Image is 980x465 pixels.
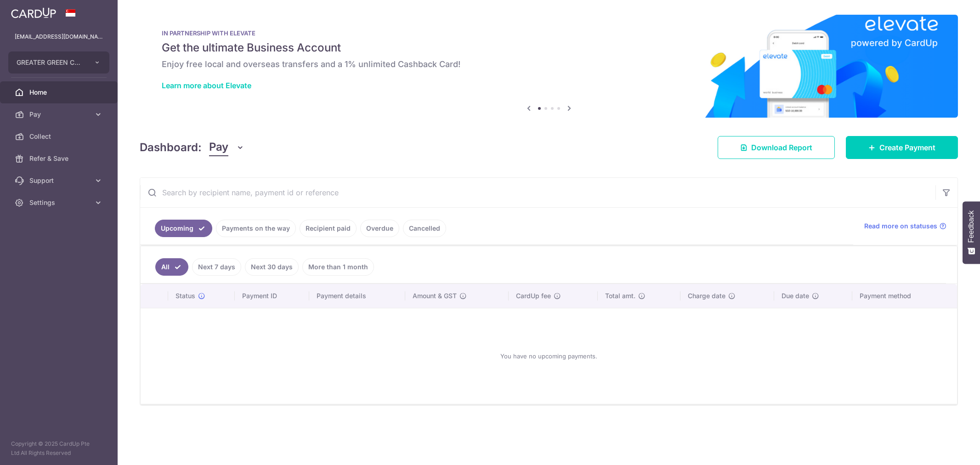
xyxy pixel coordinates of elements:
span: Status [176,291,195,301]
button: Feedback - Show survey [963,201,980,264]
p: IN PARTNERSHIP WITH ELEVATE [162,29,936,37]
a: Read more on statuses [864,221,946,231]
span: CardUp fee [516,291,551,301]
span: Refer & Save [29,154,90,163]
img: Renovation banner [140,15,958,118]
span: Home [29,88,90,97]
span: Collect [29,132,90,141]
span: GREATER GREEN COMPANY PTE. LTD. [17,58,85,67]
button: Pay [209,139,244,156]
span: Settings [29,198,90,207]
a: Overdue [360,220,399,237]
a: All [155,258,188,276]
a: Next 30 days [245,258,299,276]
a: More than 1 month [302,258,374,276]
a: Download Report [718,136,835,159]
span: Feedback [967,210,975,243]
th: Payment method [852,284,957,308]
span: Pay [29,110,90,119]
span: Download Report [751,142,812,153]
span: Read more on statuses [864,221,937,231]
p: [EMAIL_ADDRESS][DOMAIN_NAME] [15,32,103,41]
span: Charge date [688,291,725,301]
a: Payments on the way [216,220,296,237]
th: Payment ID [235,284,309,308]
a: Create Payment [846,136,958,159]
span: Total amt. [605,291,635,301]
span: Create Payment [879,142,935,153]
img: CardUp [11,7,56,18]
a: Next 7 days [192,258,241,276]
h5: Get the ultimate Business Account [162,40,936,55]
input: Search by recipient name, payment id or reference [140,178,935,207]
h4: Dashboard: [140,139,202,156]
h6: Enjoy free local and overseas transfers and a 1% unlimited Cashback Card! [162,59,936,70]
a: Cancelled [403,220,446,237]
th: Payment details [309,284,406,308]
span: Support [29,176,90,185]
span: Pay [209,139,228,156]
button: GREATER GREEN COMPANY PTE. LTD. [8,51,109,74]
div: You have no upcoming payments. [152,316,946,397]
span: Due date [782,291,809,301]
a: Learn more about Elevate [162,81,251,90]
span: Amount & GST [413,291,457,301]
a: Upcoming [155,220,212,237]
a: Recipient paid [300,220,357,237]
